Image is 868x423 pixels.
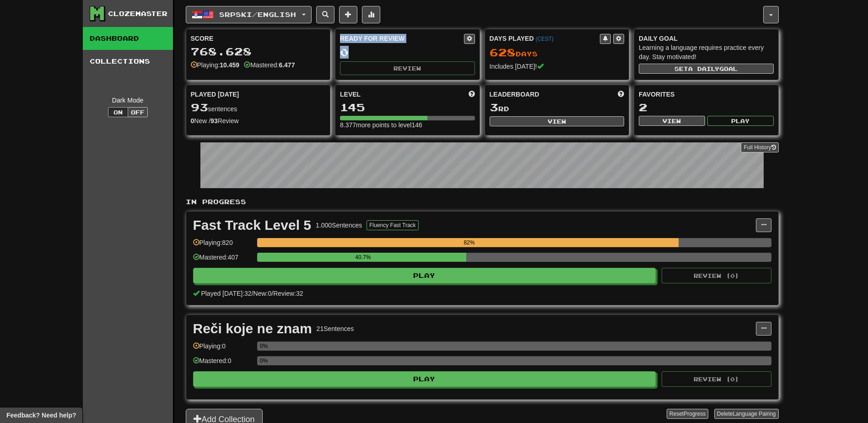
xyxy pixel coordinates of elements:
div: Ready for Review [340,34,464,43]
button: Review (0) [662,268,771,283]
div: Reči koje ne znam [193,322,312,336]
div: 768.628 [191,46,326,57]
div: Dark Mode [90,96,166,105]
div: 40.7% [260,253,466,262]
div: Days Played [490,34,600,43]
button: Review (0) [662,371,771,387]
div: Clozemaster [108,9,167,18]
button: View [639,116,705,126]
span: Open feedback widget [6,411,76,420]
div: 145 [340,102,475,113]
span: / [271,290,273,297]
strong: 0 [191,117,194,125]
div: Fast Track Level 5 [193,218,312,232]
div: 1.000 Sentences [316,221,362,230]
div: Playing: 0 [193,342,253,357]
div: New / Review [191,116,326,125]
p: In Progress [186,197,779,206]
span: Played [DATE] [191,90,239,99]
button: More stats [362,6,380,23]
button: Review [340,61,475,75]
span: Played [DATE]: 32 [201,290,251,297]
div: 82% [260,238,679,247]
button: Search sentences [316,6,334,23]
div: 2 [639,102,774,113]
span: Level [340,90,361,99]
button: Fluency Fast Track [367,220,418,230]
div: sentences [191,102,326,114]
div: 0 [340,47,475,58]
button: View [490,116,625,126]
div: Mastered: [244,60,295,70]
button: On [108,107,128,117]
span: 3 [490,101,498,114]
strong: 10.459 [220,61,239,69]
span: Leaderboard [490,90,539,99]
div: Playing: 820 [193,238,253,253]
button: DeleteLanguage Pairing [714,409,779,419]
span: Srpski / English [219,11,296,18]
div: Mastered: 407 [193,253,253,268]
div: Score [191,34,326,43]
div: Learning a language requires practice every day. Stay motivated! [639,43,774,61]
strong: 6.477 [279,61,295,69]
div: 8.377 more points to level 146 [340,120,475,130]
button: Seta dailygoal [639,64,774,74]
button: Play [193,268,656,283]
span: 93 [191,101,208,114]
span: a daily [688,65,719,72]
button: Play [193,371,656,387]
a: Collections [83,50,173,73]
a: Full History [741,142,778,152]
div: 21 Sentences [317,324,354,333]
span: New: 0 [253,290,272,297]
span: Score more points to level up [469,90,475,99]
div: Daily Goal [639,34,774,43]
button: Play [707,116,774,126]
span: 628 [490,46,516,59]
div: Playing: [191,60,240,70]
button: Srpski/English [186,6,312,23]
button: Add sentence to collection [339,6,357,23]
span: This week in points, UTC [618,90,624,99]
span: Progress [684,411,706,417]
div: Favorites [639,90,774,99]
span: Language Pairing [733,411,776,417]
strong: 93 [210,117,218,125]
button: Off [128,107,148,117]
div: rd [490,102,625,114]
a: Dashboard [83,27,173,50]
div: Mastered: 0 [193,356,253,371]
button: ResetProgress [667,409,708,419]
span: Review: 32 [273,290,303,297]
div: Day s [490,47,625,59]
span: / [252,290,253,297]
a: (CEST) [535,36,554,42]
div: Includes [DATE]! [490,62,625,71]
